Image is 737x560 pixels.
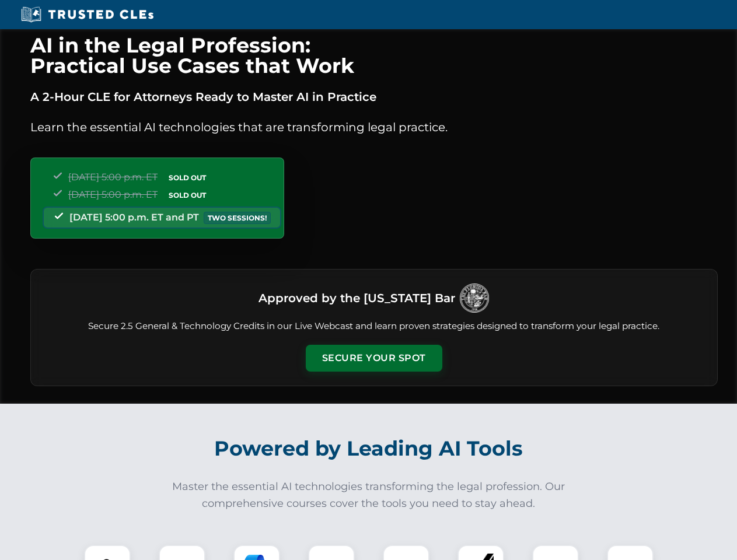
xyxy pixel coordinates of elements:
p: Learn the essential AI technologies that are transforming legal practice. [30,118,718,136]
p: A 2-Hour CLE for Attorneys Ready to Master AI in Practice [30,87,718,106]
span: SOLD OUT [165,189,210,201]
span: [DATE] 5:00 p.m. ET [68,171,158,183]
span: SOLD OUT [165,171,210,184]
h3: Approved by the [US_STATE] Bar [259,288,455,309]
span: [DATE] 5:00 p.m. ET [68,189,158,200]
h1: AI in the Legal Profession: Practical Use Cases that Work [30,35,718,76]
img: Trusted CLEs [18,6,157,23]
p: Secure 2.5 General & Technology Credits in our Live Webcast and learn proven strategies designed ... [45,320,703,333]
button: Secure Your Spot [306,345,442,372]
p: Master the essential AI technologies transforming the legal profession. Our comprehensive courses... [165,478,573,512]
img: Logo [460,283,489,313]
h2: Powered by Leading AI Tools [46,428,692,469]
